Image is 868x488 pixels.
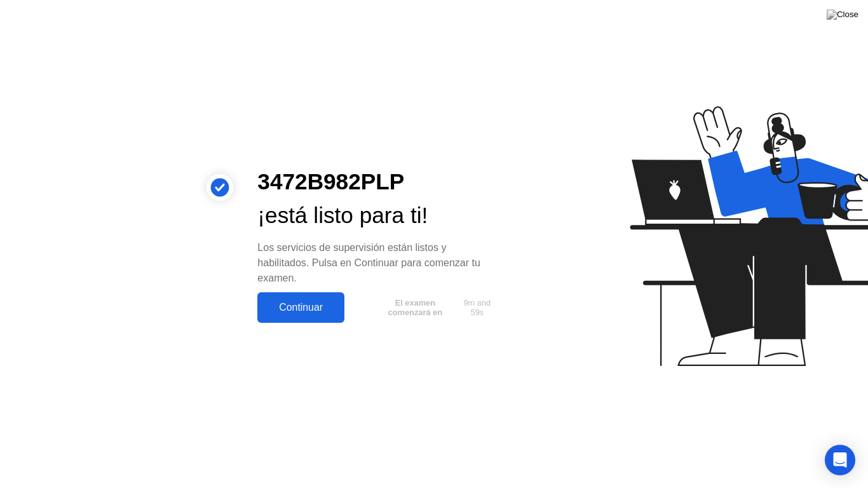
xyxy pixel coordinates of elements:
[351,295,500,320] button: El examen comenzará en9m and 59s
[257,292,344,323] button: Continuar
[261,302,341,313] div: Continuar
[825,445,855,475] div: Open Intercom Messenger
[827,10,858,20] img: Close
[257,240,500,286] div: Los servicios de supervisión están listos y habilitados. Pulsa en Continuar para comenzar tu examen.
[257,165,500,199] div: 3472B982PLP
[257,199,500,233] div: ¡está listo para ti!
[459,298,496,317] span: 9m and 59s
